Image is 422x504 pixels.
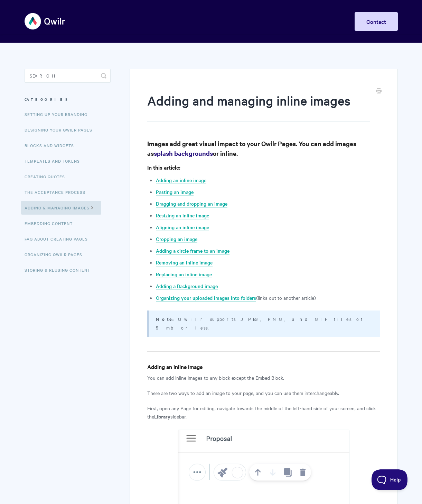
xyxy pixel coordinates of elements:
a: Organizing Qwilr Pages [25,247,87,261]
a: Templates and Tokens [25,154,85,168]
a: Organizing your uploaded images into folders [156,294,256,302]
strong: In this article: [147,163,180,171]
iframe: Toggle Customer Support [372,469,408,490]
a: Contact [355,12,398,31]
a: Designing Your Qwilr Pages [25,123,97,137]
a: Setting up your Branding [25,107,93,121]
h3: Categories [25,93,111,106]
a: Adding an inline image [156,177,206,184]
a: Resizing an inline image [156,212,209,219]
p: Qwilr supports JPEG, PNG, and GIF files of 5 mb or less. [156,315,371,332]
a: Blocks and Widgets [25,138,79,152]
a: Replacing an inline image [156,271,212,278]
a: Pasting an image [156,188,194,196]
a: Removing an inline image [156,259,213,267]
p: You can add inline images to any block except the Embed Block. [147,373,380,382]
a: Aligning an inline image [156,224,209,231]
p: First, open any Page for editing, navigate towards the middle of the left-hand side of your scree... [147,404,380,421]
li: (links out to another article) [156,294,380,302]
h4: Adding an inline image [147,362,380,371]
a: Dragging and dropping an image [156,200,227,208]
a: FAQ About Creating Pages [25,232,93,246]
input: Search [25,69,111,83]
a: Adding & Managing Images [21,201,101,215]
a: The Acceptance Process [25,185,91,199]
h1: Adding and managing inline images [147,92,369,121]
strong: Library [154,413,170,420]
strong: Note: [156,316,178,322]
a: Adding a Background image [156,282,218,290]
a: Storing & Reusing Content [25,263,95,277]
img: Qwilr Help Center [25,8,66,34]
a: Adding a circle frame to an image [156,247,229,255]
a: Print this Article [376,88,382,95]
a: Embedding Content [25,216,78,230]
a: Cropping an image [156,235,197,243]
p: There are two ways to add an image to your page, and you can use them interchangeably. [147,389,380,397]
a: Creating Quotes [25,170,70,183]
h3: Images add great visual impact to your Qwilr Pages. You can add images as or inline. [147,139,380,158]
a: splash backgrounds [154,149,213,157]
